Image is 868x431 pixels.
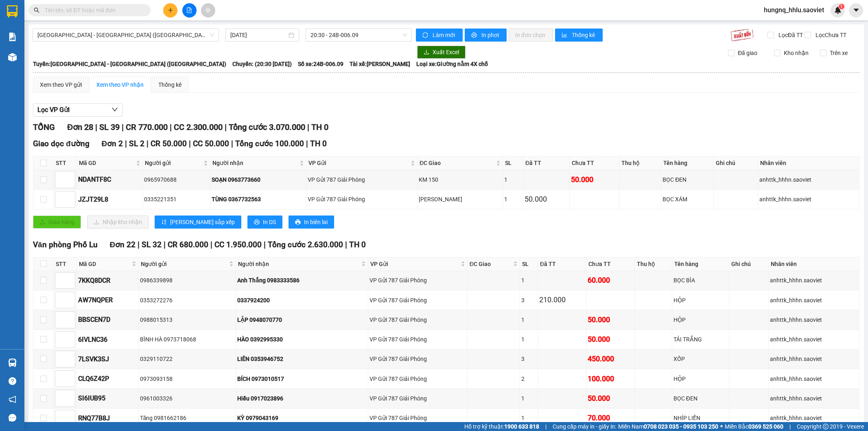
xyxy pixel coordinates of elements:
[78,314,137,325] div: BBSCEN7D
[77,310,139,330] td: BBSCEN7D
[553,422,616,431] span: Cung cấp máy in - giấy in:
[370,296,466,305] div: VP Gửi 787 Giải Phóng
[144,195,209,204] div: 0335221351
[33,215,81,229] button: uploadGiao hàng
[345,240,347,249] span: |
[849,3,863,18] button: caret-down
[144,175,209,184] div: 0965970688
[37,105,70,115] span: Lọc VP Gửi
[254,219,260,226] span: printer
[232,59,292,68] span: Chuyến: (20:30 [DATE])
[235,139,304,148] span: Tổng cước 100.000
[370,354,466,363] div: VP Gửi 787 Giải Phóng
[40,80,82,89] div: Xem theo VP gửi
[54,257,77,271] th: STT
[308,195,416,204] div: VP Gửi 787 Giải Phóng
[588,314,633,325] div: 50.000
[504,175,522,184] div: 1
[720,425,723,428] span: ⚪️
[770,335,858,344] div: anhttk_hhhn.saoviet
[186,7,192,13] span: file-add
[521,276,537,285] div: 1
[78,374,137,384] div: CLQ6Z42P
[164,240,166,249] span: |
[77,389,139,408] td: SI6IUB95
[189,139,191,148] span: |
[78,295,137,305] div: AW7NQPER
[229,122,305,132] span: Tổng cước 3.070.000
[521,296,537,305] div: 3
[521,354,537,363] div: 3
[140,354,234,363] div: 0329110722
[545,422,547,431] span: |
[853,7,860,14] span: caret-down
[349,240,366,249] span: TH 0
[231,139,233,148] span: |
[481,31,500,40] span: In phơi
[96,80,144,89] div: Xem theo VP nhận
[370,335,466,344] div: VP Gửi 787 Giải Phóng
[672,257,729,271] th: Tên hàng
[193,139,229,148] span: CC 50.000
[673,335,728,344] div: TẢI TRẮNG
[368,389,468,408] td: VP Gửi 787 Giải Phóng
[311,122,328,132] span: TH 0
[588,353,633,365] div: 450.000
[8,33,17,41] img: solution-icon
[521,335,537,344] div: 1
[79,259,130,268] span: Mã GD
[210,240,212,249] span: |
[619,156,661,170] th: Thu hộ
[370,259,459,268] span: VP Gửi
[140,335,234,344] div: BÌNH HÀ 0973718068
[588,393,633,404] div: 50.000
[205,7,211,13] span: aim
[67,122,93,132] span: Đơn 28
[141,259,227,268] span: Người gửi
[503,156,523,170] th: SL
[470,259,512,268] span: ĐC Giao
[370,276,466,285] div: VP Gửi 787 Giải Phóng
[465,29,507,42] button: printerIn phơi
[140,276,234,285] div: 0986339898
[673,413,728,422] div: NHÍP LIỀN
[748,423,783,430] strong: 0369 525 060
[770,315,858,324] div: anhttk_hhhn.saoviet
[826,48,851,57] span: Trên xe
[588,275,633,286] div: 60.000
[78,393,137,403] div: SI6IUB95
[99,122,120,132] span: SL 39
[350,59,410,68] span: Tài xế: [PERSON_NAME]
[662,195,712,204] div: BỌC XÁM
[770,354,858,363] div: anhttk_hhhn.saoviet
[263,218,276,226] span: In DS
[422,32,429,39] span: sync
[644,423,718,430] strong: 0708 023 035 - 0935 103 250
[77,290,139,310] td: AW7NQPER
[264,240,266,249] span: |
[78,334,137,345] div: 6IVLNC36
[504,423,539,430] strong: 1900 633 818
[8,358,17,367] img: warehouse-icon
[77,271,139,290] td: 7KKQ8DCR
[834,7,842,14] img: icon-new-feature
[295,219,301,226] span: printer
[368,369,468,389] td: VP Gửi 787 Giải Phóng
[770,394,858,403] div: anhttk_hhhn.saoviet
[110,240,136,249] span: Đơn 22
[673,394,728,403] div: BỌC ĐEN
[370,394,466,403] div: VP Gửi 787 Giải Phóng
[33,122,55,132] span: TỔNG
[823,424,829,429] span: copyright
[145,158,202,167] span: Người gửi
[416,59,488,68] span: Loại xe: Giường nằm 4X chỗ
[237,315,367,324] div: LẬP 0948070770
[129,139,144,148] span: SL 2
[770,296,858,305] div: anhttk_hhhn.saoviet
[673,296,728,305] div: HỘP
[34,7,39,13] span: search
[155,215,241,229] button: sort-ascending[PERSON_NAME] sắp xếp
[308,158,409,167] span: VP Gửi
[725,422,783,431] span: Miền Bắc
[368,271,468,290] td: VP Gửi 787 Giải Phóng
